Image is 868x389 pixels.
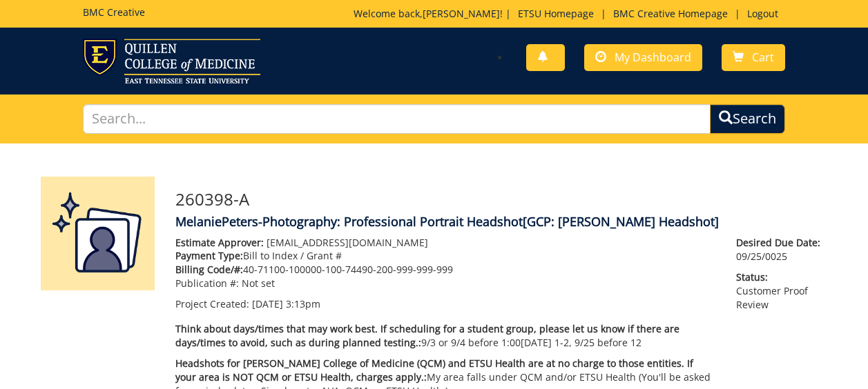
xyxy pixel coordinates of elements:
[175,263,716,277] p: 40-71100-100000-100-74490-200-999-999-999
[615,50,691,65] span: My Dashboard
[175,297,249,310] span: Project Created:
[175,249,243,262] span: Payment Type:
[83,39,260,83] img: ETSU logo
[740,7,785,20] a: Logout
[83,7,145,17] h5: BMC Creative
[242,277,275,290] span: Not set
[175,236,264,249] span: Estimate Approver:
[710,104,785,134] button: Search
[41,177,155,290] img: Product featured image
[736,270,827,312] p: Customer Proof Review
[511,7,601,20] a: ETSU Homepage
[175,277,239,290] span: Publication #:
[175,263,243,276] span: Billing Code/#:
[606,7,735,20] a: BMC Creative Homepage
[523,213,719,230] span: [GCP: [PERSON_NAME] Headshot]
[175,236,716,250] p: [EMAIL_ADDRESS][DOMAIN_NAME]
[175,322,716,350] p: 9/3 or 9/4 before 1:00[DATE] 1-2, 9/25 before 12
[354,7,785,21] p: Welcome back, ! | | |
[175,215,828,229] h4: MelaniePeters-Photography: Professional Portrait Headshot
[584,44,702,71] a: My Dashboard
[175,322,679,349] span: Think about days/times that may work best. If scheduling for a student group, please let us know ...
[252,297,320,310] span: [DATE] 3:13pm
[736,236,827,250] span: Desired Due Date:
[83,104,711,134] input: Search...
[175,357,693,383] span: Headshots for [PERSON_NAME] College of Medicine (QCM) and ETSU Health are at no charge to those e...
[722,44,785,71] a: Cart
[736,236,827,263] p: 09/25/0025
[175,249,716,263] p: Bill to Index / Grant #
[423,7,500,20] a: [PERSON_NAME]
[752,50,774,65] span: Cart
[175,190,828,208] h3: 260398-A
[736,270,827,284] span: Status:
